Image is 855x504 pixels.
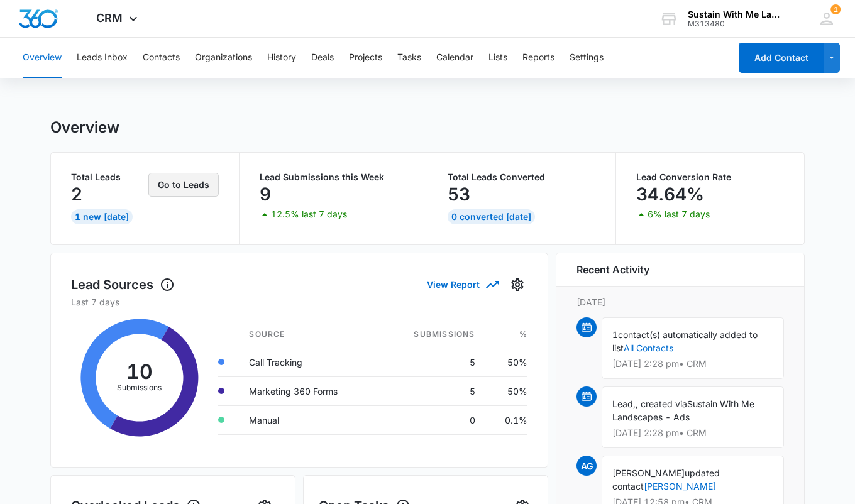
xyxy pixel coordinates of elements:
div: account id [688,19,780,28]
button: Reports [522,38,554,78]
span: AG [576,456,597,476]
p: Lead Submissions this Week [260,173,407,182]
td: 50% [485,348,527,376]
th: Source [239,321,380,348]
button: Overview [23,38,62,78]
button: Contacts [143,38,180,78]
td: 5 [380,376,485,405]
p: 9 [260,184,271,204]
span: [PERSON_NAME] [612,468,685,478]
div: 1 New [DATE] [71,209,133,224]
h6: Recent Activity [576,262,649,277]
a: Go to Leads [148,179,219,190]
button: Organizations [195,38,252,78]
p: 53 [448,184,470,204]
h1: Lead Sources [71,275,175,294]
div: notifications count [830,4,841,14]
td: 0.1% [485,405,527,434]
span: , created via [636,398,687,409]
p: 2 [71,184,82,204]
div: 0 Converted [DATE] [448,209,535,224]
p: Total Leads Converted [448,173,595,182]
td: Marketing 360 Forms [239,376,380,405]
button: History [267,38,296,78]
th: % [485,321,527,348]
button: Tasks [397,38,421,78]
td: Manual [239,405,380,434]
p: [DATE] 2:28 pm • CRM [612,359,773,368]
p: 6% last 7 days [648,210,710,219]
td: Call Tracking [239,348,380,376]
button: Settings [507,275,527,295]
button: Settings [570,38,604,78]
td: 0 [380,405,485,434]
div: account name [688,9,780,19]
h1: Overview [50,118,119,137]
span: CRM [96,11,123,25]
p: [DATE] 2:28 pm • CRM [612,429,773,437]
button: Go to Leads [148,173,219,197]
span: Lead, [612,398,636,409]
p: 34.64% [636,184,704,204]
p: 12.5% last 7 days [271,210,347,219]
a: [PERSON_NAME] [644,481,716,491]
span: contact(s) automatically added to list [612,329,758,353]
button: Add Contact [739,43,824,73]
button: Lists [488,38,507,78]
button: Projects [349,38,382,78]
p: Total Leads [71,173,146,182]
p: Lead Conversion Rate [636,173,785,182]
p: Last 7 days [71,295,527,309]
th: Submissions [380,321,485,348]
button: View Report [427,273,497,295]
a: All Contacts [624,342,673,353]
button: Leads Inbox [77,38,128,78]
td: 5 [380,348,485,376]
button: Deals [311,38,334,78]
td: 50% [485,376,527,405]
span: 1 [830,4,841,14]
p: [DATE] [576,295,784,309]
button: Calendar [436,38,473,78]
span: 1 [612,329,618,340]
